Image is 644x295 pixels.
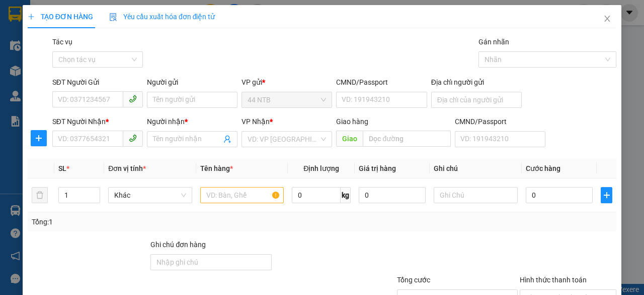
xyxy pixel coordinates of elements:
span: plus [601,191,612,199]
span: close [603,15,611,23]
th: Ghi chú [430,159,522,179]
span: TẠO ĐƠN HÀNG [28,13,93,21]
div: SĐT Người Nhận [52,116,143,127]
input: Ghi chú đơn hàng [150,254,272,270]
label: Tác vụ [52,38,72,46]
input: Ghi Chú [434,187,518,203]
span: Giá trị hàng [359,164,396,172]
span: Tên hàng [200,164,233,172]
span: VP Nhận [242,117,270,126]
div: Người gửi [147,77,237,88]
span: kg [341,187,351,203]
input: 0 [359,187,426,203]
span: Giao [336,131,363,147]
div: VP gửi [242,77,332,88]
input: VD: Bàn, Ghế [200,187,284,203]
span: phone [129,95,137,103]
div: Địa chỉ người gửi [431,77,522,88]
label: Gán nhãn [478,38,509,46]
span: Đơn vị tính [108,164,146,172]
img: icon [109,13,117,21]
span: Khác [114,188,186,203]
button: plus [31,130,47,146]
span: plus [28,13,35,20]
span: plus [31,134,46,142]
button: Close [593,5,621,33]
span: Tổng cước [397,276,430,284]
div: SĐT Người Gửi [52,77,143,88]
span: phone [129,134,137,142]
span: Giao hàng [336,117,368,126]
div: Người nhận [147,116,237,127]
div: Tổng: 1 [32,216,250,227]
span: Yêu cầu xuất hóa đơn điện tử [109,13,215,21]
span: 44 NTB [248,92,326,107]
span: Định lượng [303,164,339,172]
div: CMND/Passport [455,116,545,127]
label: Ghi chú đơn hàng [150,241,206,249]
label: Hình thức thanh toán [520,276,587,284]
button: delete [32,187,48,203]
button: plus [601,187,612,203]
span: user-add [223,135,231,143]
input: Địa chỉ của người gửi [431,92,522,108]
div: CMND/Passport [336,77,427,88]
input: Dọc đường [363,131,450,147]
span: SL [58,164,66,172]
span: Cước hàng [526,164,560,172]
